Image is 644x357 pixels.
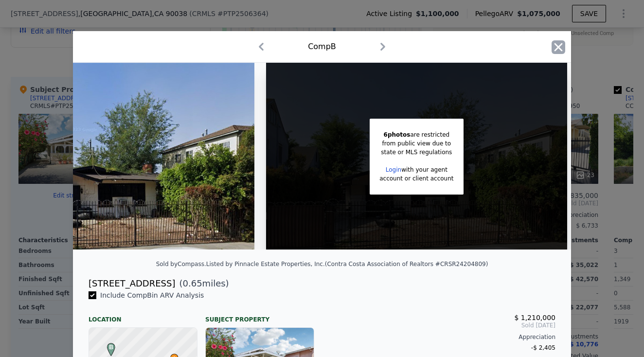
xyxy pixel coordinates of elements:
[206,261,488,268] div: Listed by Pinnacle Estate Properties, Inc. (Contra Costa Association of Realtors #CRSR24204809)
[379,148,453,157] div: state or MLS regulations
[156,261,206,268] div: Sold by Compass .
[89,308,197,323] div: Location
[205,308,314,323] div: Subject Property
[330,321,555,329] span: Sold [DATE]
[308,41,336,53] div: Comp B
[514,314,555,321] span: $ 1,210,000
[379,174,453,183] div: account or client account
[379,139,453,148] div: from public view due to
[384,131,411,138] span: 6 photos
[531,344,555,351] span: -$ 2,405
[105,343,118,352] span: B
[96,291,208,299] span: Include Comp B in ARV Analysis
[401,166,447,173] span: with your agent
[379,130,453,139] div: are restricted
[183,278,202,288] span: 0.65
[89,277,175,290] div: [STREET_ADDRESS]
[386,166,401,173] a: Login
[330,333,555,341] div: Appreciation
[175,277,229,290] span: ( miles)
[105,343,110,349] div: B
